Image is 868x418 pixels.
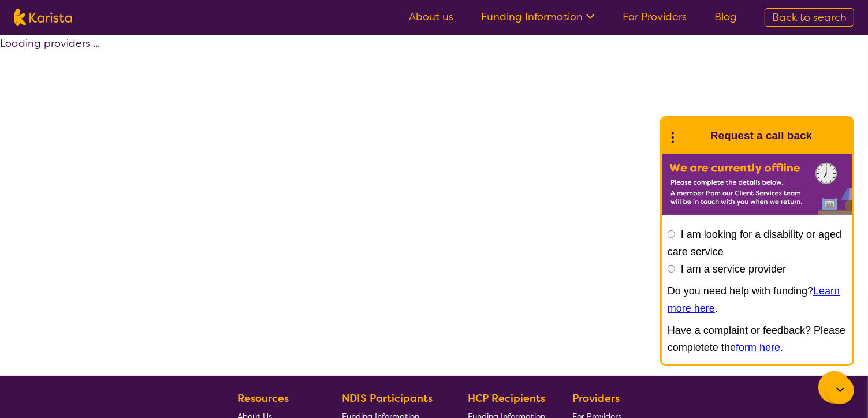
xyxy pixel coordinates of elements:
img: Karista logo [14,9,72,26]
b: NDIS Participants [342,391,433,405]
a: Back to search [765,8,854,27]
img: Karista [680,124,703,147]
h1: Request a call back [710,127,812,144]
button: Channel Menu [818,371,851,404]
label: I am a service provider [681,263,786,275]
img: Karista offline chat form to request call back [662,154,852,215]
label: I am looking for a disability or aged care service [668,229,841,257]
b: Resources [237,391,289,405]
b: Providers [572,391,620,405]
a: About us [409,10,453,24]
a: For Providers [623,10,687,24]
b: HCP Recipients [468,391,545,405]
span: Back to search [772,10,847,24]
a: form here [736,342,780,353]
a: Funding Information [481,10,595,24]
p: Have a complaint or feedback? Please completete the . [668,322,847,356]
p: Do you need help with funding? . [668,282,847,317]
a: Blog [714,10,737,24]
